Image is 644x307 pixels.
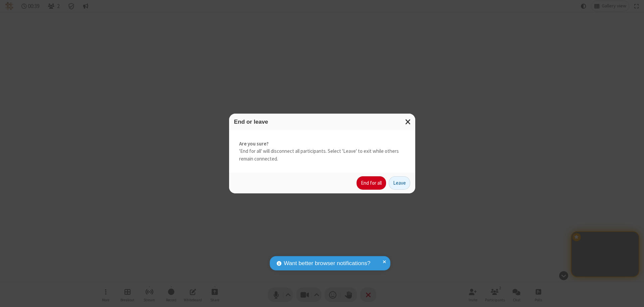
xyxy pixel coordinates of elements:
[357,176,386,190] button: End for all
[401,114,415,130] button: Close modal
[239,140,405,148] strong: Are you sure?
[284,259,370,268] span: Want better browser notifications?
[234,119,410,125] h3: End or leave
[389,176,410,190] button: Leave
[229,130,415,173] div: 'End for all' will disconnect all participants. Select 'Leave' to exit while others remain connec...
